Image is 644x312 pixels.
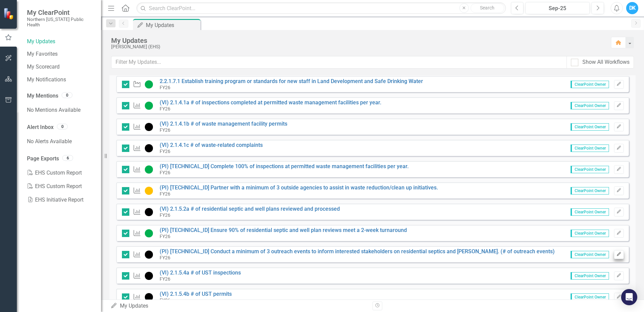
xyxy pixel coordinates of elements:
[27,76,94,84] a: My Notifications
[571,230,609,237] span: ClearPoint Owner
[160,149,170,154] small: FY26
[145,229,153,237] img: On Target
[62,155,73,161] div: 6
[571,145,609,152] span: ClearPoint Owner
[160,121,287,127] a: (VI) 2.1.4.1b # of waste management facility permits
[571,208,609,216] span: ClearPoint Owner
[571,81,609,88] span: ClearPoint Owner
[136,2,506,14] input: Search ClearPoint...
[62,93,72,98] div: 0
[146,21,199,29] div: My Updates
[160,269,241,276] a: (VI) 2.1.5.4a # of UST inspections
[160,78,423,84] a: 2.2.1.7.1 Establish training program or standards for new staff in Land Development and Safe Drin...
[111,37,604,44] div: My Updates
[571,123,609,131] span: ClearPoint Owner
[27,193,94,207] a: EHS Initiative Report
[571,251,609,258] span: ClearPoint Owner
[27,103,94,117] div: No Mentions Available
[145,293,153,301] img: Volume Indicator
[27,92,58,100] a: My Mentions
[160,170,170,175] small: FY26
[27,155,59,163] a: Page Exports
[145,102,153,110] img: On Target
[160,184,438,191] a: (PI) [TECHNICAL_ID] Partner with a minimum of 3 outside agencies to assist in waste reduction/cle...
[571,187,609,194] span: ClearPoint Owner
[160,291,232,297] a: (VI) 2.1.5.4b # of UST permits
[571,293,609,301] span: ClearPoint Owner
[27,124,54,131] a: Alert Inbox
[621,289,637,305] div: Open Intercom Messenger
[27,166,94,180] a: EHS Custom Report
[27,38,94,46] a: My Updates
[480,5,494,10] span: Search
[160,227,407,233] a: (PI) [TECHNICAL_ID] Ensure 90% of residential septic and well plan reviews meet a 2-week turnaround
[111,44,604,49] div: [PERSON_NAME] (EHS)
[27,50,94,58] a: My Favorites
[471,3,504,13] button: Search
[27,63,94,71] a: My Scorecard
[111,56,567,69] input: Filter My Updates...
[160,297,170,303] small: FY26
[110,302,367,310] div: My Updates
[571,272,609,280] span: ClearPoint Owner
[582,58,630,66] div: Show All Workflows
[160,234,170,239] small: FY26
[145,208,153,216] img: Volume Indicator
[160,163,409,170] a: (PI) [TECHNICAL_ID] Complete 100% of inspections at permitted waste management facilities per year.
[160,248,555,255] a: (PI) [TECHNICAL_ID] Conduct a minimum of 3 outreach events to inform interested stakeholders on r...
[27,8,94,17] span: My ClearPoint
[3,7,15,19] img: ClearPoint Strategy
[160,85,170,90] small: FY26
[160,191,170,197] small: FY26
[57,124,68,129] div: 0
[27,135,94,148] div: No Alerts Available
[160,276,170,282] small: FY26
[145,165,153,174] img: On Target
[27,180,94,193] a: EHS Custom Report
[145,187,153,195] img: In Progress
[160,142,263,148] a: (VI) 2.1.4.1c # of waste-related complaints
[160,106,170,111] small: FY26
[145,251,153,259] img: Volume Indicator
[145,144,153,152] img: Volume Indicator
[160,99,381,106] a: (VI) 2.1.4.1a # of inspections completed at permitted waste management facilities per year.
[528,4,587,12] div: Sep-25
[145,80,153,88] img: On Target
[160,206,340,212] a: (VI) 2.1.5.2a # of residential septic and well plans reviewed and processed
[145,272,153,280] img: Volume Indicator
[525,2,590,14] button: Sep-25
[571,166,609,173] span: ClearPoint Owner
[160,127,170,133] small: FY26
[626,2,638,14] button: DK
[571,102,609,109] span: ClearPoint Owner
[160,212,170,218] small: FY26
[160,255,170,260] small: FY26
[145,123,153,131] img: Volume Indicator
[27,17,94,28] small: Northern [US_STATE] Public Health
